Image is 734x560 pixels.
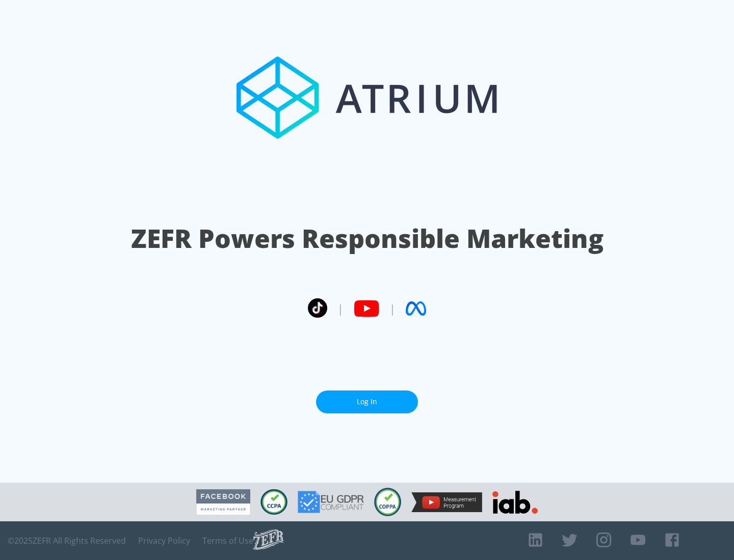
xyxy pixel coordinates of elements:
span: | [389,301,396,316]
a: Log In [316,390,418,413]
img: IAB [492,491,538,514]
img: GDPR Compliant [298,491,364,513]
h1: ZEFR Powers Responsible Marketing [131,221,604,256]
a: Terms of Use [202,536,253,546]
span: © 2025 ZEFR All Rights Reserved [8,536,126,546]
img: YouTube Measurement Program [411,492,482,512]
img: CCPA Compliant [260,489,287,515]
img: Facebook Marketing Partner [196,489,250,515]
span: | [337,301,344,316]
a: Privacy Policy [138,536,190,546]
img: COPPA Compliant [374,488,401,516]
